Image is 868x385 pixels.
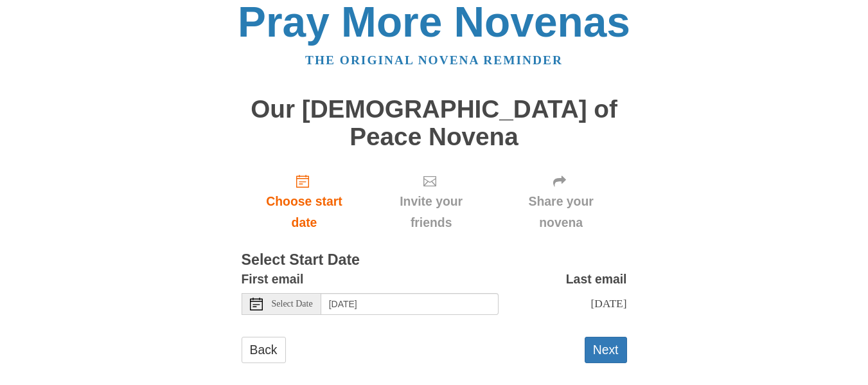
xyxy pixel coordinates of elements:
[242,337,286,363] a: Back
[242,269,304,290] label: First email
[242,252,627,269] h3: Select Start Date
[305,53,563,67] a: The original novena reminder
[495,163,627,240] div: Click "Next" to confirm your start date first.
[566,269,627,290] label: Last email
[585,337,627,363] button: Next
[380,191,482,233] span: Invite your friends
[254,191,355,233] span: Choose start date
[242,96,627,150] h1: Our [DEMOGRAPHIC_DATA] of Peace Novena
[590,297,626,310] span: [DATE]
[508,191,614,233] span: Share your novena
[272,300,313,309] span: Select Date
[367,163,495,240] div: Click "Next" to confirm your start date first.
[242,163,368,240] a: Choose start date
